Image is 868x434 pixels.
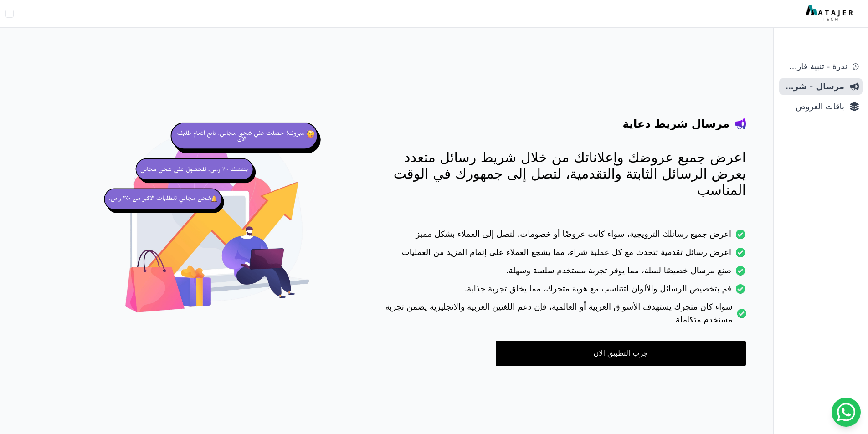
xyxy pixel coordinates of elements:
h4: مرسال شريط دعاية [623,117,729,131]
li: سواء كان متجرك يستهدف الأسواق العربية أو العالمية، فإن دعم اللغتين العربية والإنجليزية يضمن تجربة... [370,301,746,332]
li: صنع مرسال خصيصًا لسلة، مما يوفر تجربة مستخدم سلسة وسهلة. [370,264,746,282]
li: اعرض رسائل تقدمية تتحدث مع كل عملية شراء، مما يشجع العملاء على إتمام المزيد من العمليات [370,246,746,264]
a: جرب التطبيق الان [496,341,746,366]
img: hero [101,109,334,342]
li: اعرض جميع رسائلك الترويجية، سواء كانت عروضًا أو خصومات، لتصل إلى العملاء بشكل مميز [370,228,746,246]
span: باقات العروض [783,100,844,113]
span: مرسال - شريط دعاية [783,80,844,93]
p: اعرض جميع عروضك وإعلاناتك من خلال شريط رسائل متعدد يعرض الرسائل الثابتة والتقدمية، لتصل إلى جمهور... [370,149,746,199]
span: ندرة - تنبية قارب علي النفاذ [783,60,847,73]
li: قم بتخصيص الرسائل والألوان لتتناسب مع هوية متجرك، مما يخلق تجربة جذابة. [370,282,746,301]
img: MatajerTech Logo [806,5,855,22]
